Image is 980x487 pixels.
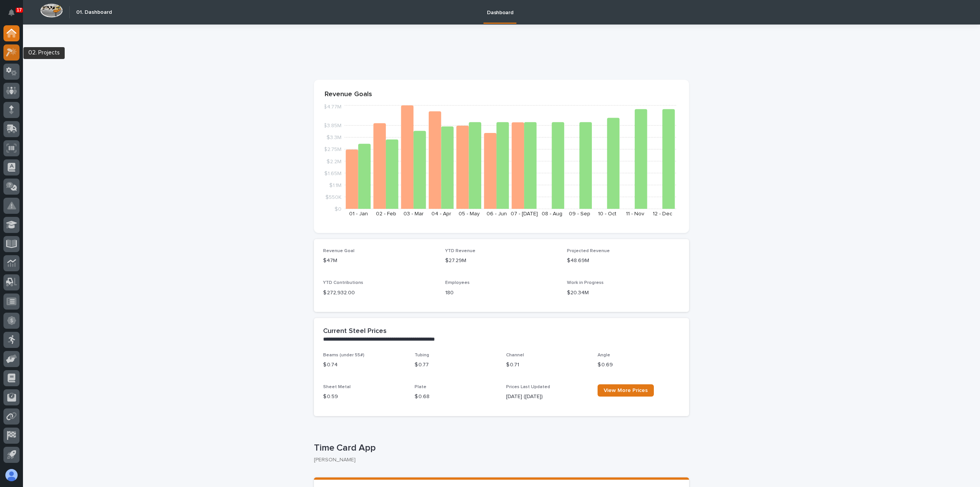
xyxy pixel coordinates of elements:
div: Notifications17 [10,9,20,21]
span: Employees [445,280,470,285]
p: $ 0.59 [323,393,405,401]
tspan: $4.77M [323,104,341,110]
text: 09 - Sep [569,211,590,216]
p: $27.29M [445,257,558,265]
tspan: $3.85M [323,123,341,128]
p: Revenue Goals [325,90,678,99]
p: $ 0.74 [323,361,405,369]
span: View More Prices [604,388,648,393]
p: Time Card App [314,443,686,454]
tspan: $3.3M [327,135,341,140]
span: Revenue Goal [323,249,354,253]
p: 180 [445,289,558,297]
p: $ 0.69 [598,361,680,369]
tspan: $550K [325,194,341,200]
a: View More Prices [598,384,654,397]
p: $ 272,932.00 [323,289,436,297]
text: 07 - [DATE] [511,211,538,216]
span: Tubing [415,353,429,357]
span: Angle [598,353,610,357]
text: 03 - Mar [403,211,424,216]
p: $48.69M [567,257,680,265]
span: Plate [415,385,426,389]
tspan: $1.1M [329,182,341,188]
span: YTD Contributions [323,280,363,285]
text: 02 - Feb [376,211,396,216]
span: Beams (under 55#) [323,353,364,357]
text: 12 - Dec [653,211,672,216]
tspan: $1.65M [324,171,341,176]
p: $20.34M [567,289,680,297]
h2: Current Steel Prices [323,327,387,336]
span: Sheet Metal [323,385,351,389]
text: 08 - Aug [542,211,562,216]
p: $ 0.71 [506,361,588,369]
span: Prices Last Updated [506,385,550,389]
tspan: $2.2M [327,159,341,164]
p: $47M [323,257,436,265]
button: users-avatar [3,467,20,483]
p: $ 0.77 [415,361,497,369]
span: Projected Revenue [567,249,610,253]
text: 04 - Apr [431,211,451,216]
text: 06 - Jun [487,211,507,216]
span: Channel [506,353,524,357]
tspan: $0 [335,207,341,212]
text: 11 - Nov [626,211,644,216]
p: [PERSON_NAME] [314,457,683,463]
img: Workspace Logo [40,3,63,18]
p: $ 0.68 [415,393,497,401]
p: 17 [17,7,22,13]
p: [DATE] ([DATE]) [506,393,588,401]
button: Notifications [3,5,20,21]
span: YTD Revenue [445,249,475,253]
text: 01 - Jan [349,211,368,216]
tspan: $2.75M [324,147,341,152]
text: 05 - May [459,211,480,216]
text: 10 - Oct [598,211,616,216]
span: Work in Progress [567,280,604,285]
h2: 01. Dashboard [76,9,112,16]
